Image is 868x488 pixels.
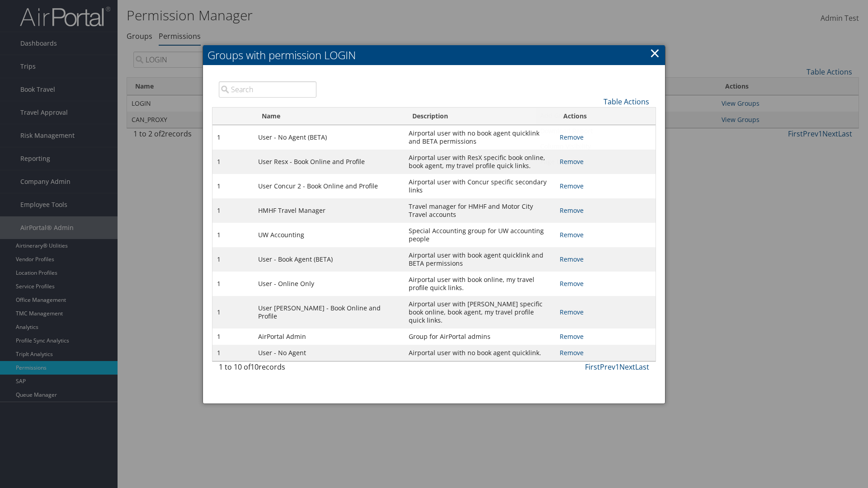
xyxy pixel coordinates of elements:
[560,182,584,190] a: Remove Group
[212,198,254,223] td: 1
[212,223,254,247] td: 1
[537,154,656,169] a: Page Length
[254,223,404,247] td: UW Accounting
[212,108,254,125] th: : activate to sort column descending
[254,296,404,328] td: User [PERSON_NAME] - Book Online and Profile
[404,125,555,150] td: Airportal user with no book agent quicklink and BETA permissions
[254,108,404,125] th: Name: activate to sort column ascending
[404,108,555,125] th: Description: activate to sort column ascending
[404,247,555,272] td: Airportal user with book agent quicklink and BETA permissions
[250,362,259,372] span: 10
[537,108,656,123] a: Add Group
[585,362,600,372] a: First
[212,125,254,150] td: 1
[404,223,555,247] td: Special Accounting group for UW accounting people
[254,328,404,345] td: AirPortal Admin
[254,174,404,198] td: User Concur 2 - Book Online and Profile
[404,345,555,361] td: Airportal user with no book agent quicklink.
[219,81,316,98] input: Search
[619,362,635,372] a: Next
[635,362,649,372] a: Last
[212,150,254,174] td: 1
[212,296,254,328] td: 1
[203,45,665,65] h2: Groups with permission LOGIN
[254,345,404,361] td: User - No Agent
[254,150,404,174] td: User Resx - Book Online and Profile
[212,345,254,361] td: 1
[212,174,254,198] td: 1
[212,247,254,272] td: 1
[254,125,404,150] td: User - No Agent (BETA)
[560,308,584,316] a: Remove Group
[404,150,555,174] td: Airportal user with ResX specific book online, book agent, my travel profile quick links.
[600,362,615,372] a: Prev
[560,279,584,288] a: Remove Group
[604,97,649,107] a: Table Actions
[560,230,584,239] a: Remove Group
[560,348,584,357] a: Remove Group
[404,174,555,198] td: Airportal user with Concur specific secondary links
[254,272,404,296] td: User - Online Only
[404,296,555,328] td: Airportal user with [PERSON_NAME] specific book online, book agent, my travel profile quick links.
[560,206,584,215] a: Remove Group
[404,272,555,296] td: Airportal user with book online, my travel profile quick links.
[254,198,404,223] td: HMHF Travel Manager
[212,328,254,345] td: 1
[212,272,254,296] td: 1
[650,44,660,62] a: ×
[404,328,555,345] td: Group for AirPortal admins
[219,361,316,377] div: 1 to 10 of records
[560,332,584,341] a: Remove Group
[537,139,656,154] a: Column Visibility
[404,198,555,223] td: Travel manager for HMHF and Motor City Travel accounts
[254,247,404,272] td: User - Book Agent (BETA)
[615,362,619,372] a: 1
[560,255,584,263] a: Remove Group
[537,123,656,139] a: Download Report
